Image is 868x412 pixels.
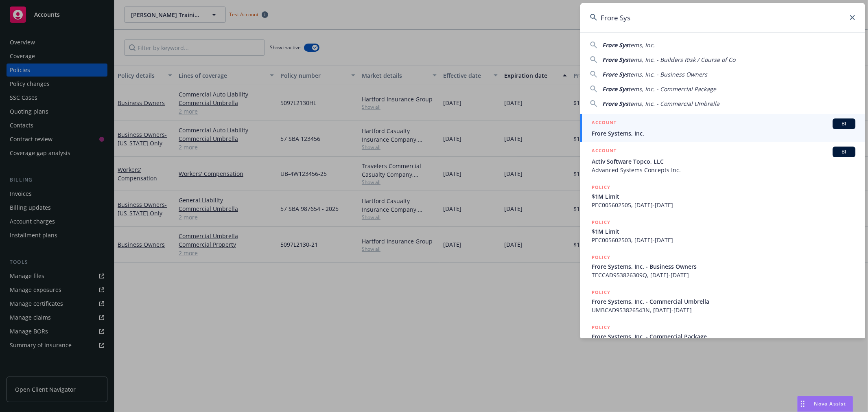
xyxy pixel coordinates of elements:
[592,332,855,341] span: Frore Systems, Inc. - Commercial Package
[836,120,852,127] span: BI
[628,56,735,64] span: tems, Inc. - Builders Risk / Course of Co
[580,249,865,284] a: POLICYFrore Systems, Inc. - Business OwnersTECCAD953826309Q, [DATE]-[DATE]
[628,85,716,93] span: tems, Inc. - Commercial Package
[628,100,719,107] span: tems, Inc. - Commercial Umbrella
[592,218,610,226] h5: POLICY
[592,157,855,166] span: Activ Software Topco, LLC
[580,142,865,179] a: ACCOUNTBIActiv Software Topco, LLCAdvanced Systems Concepts Inc.
[592,271,855,279] span: TECCAD953826309Q, [DATE]-[DATE]
[592,129,855,138] span: Frore Systems, Inc.
[580,114,865,142] a: ACCOUNTBIFrore Systems, Inc.
[592,201,855,209] span: PEC005602505, [DATE]-[DATE]
[580,3,865,32] input: Search...
[628,41,655,49] span: tems, Inc.
[592,166,855,174] span: Advanced Systems Concepts Inc.
[592,323,610,331] h5: POLICY
[592,227,855,236] span: $1M Limit
[580,214,865,249] a: POLICY$1M LimitPEC005602503, [DATE]-[DATE]
[602,70,628,78] span: Frore Sys
[814,400,846,407] span: Nova Assist
[580,319,865,354] a: POLICYFrore Systems, Inc. - Commercial Package
[797,396,853,412] button: Nova Assist
[592,183,610,191] h5: POLICY
[592,147,617,156] h5: ACCOUNT
[836,148,852,156] span: BI
[628,70,707,78] span: tems, Inc. - Business Owners
[592,236,855,244] span: PEC005602503, [DATE]-[DATE]
[592,192,855,201] span: $1M Limit
[602,100,628,107] span: Frore Sys
[592,297,855,306] span: Frore Systems, Inc. - Commercial Umbrella
[592,262,855,271] span: Frore Systems, Inc. - Business Owners
[602,41,628,49] span: Frore Sys
[592,118,617,128] h5: ACCOUNT
[580,179,865,214] a: POLICY$1M LimitPEC005602505, [DATE]-[DATE]
[602,56,628,64] span: Frore Sys
[602,85,628,93] span: Frore Sys
[592,288,610,296] h5: POLICY
[592,253,610,261] h5: POLICY
[798,396,808,412] div: Drag to move
[592,306,855,314] span: UMBCAD953826543N, [DATE]-[DATE]
[580,284,865,319] a: POLICYFrore Systems, Inc. - Commercial UmbrellaUMBCAD953826543N, [DATE]-[DATE]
